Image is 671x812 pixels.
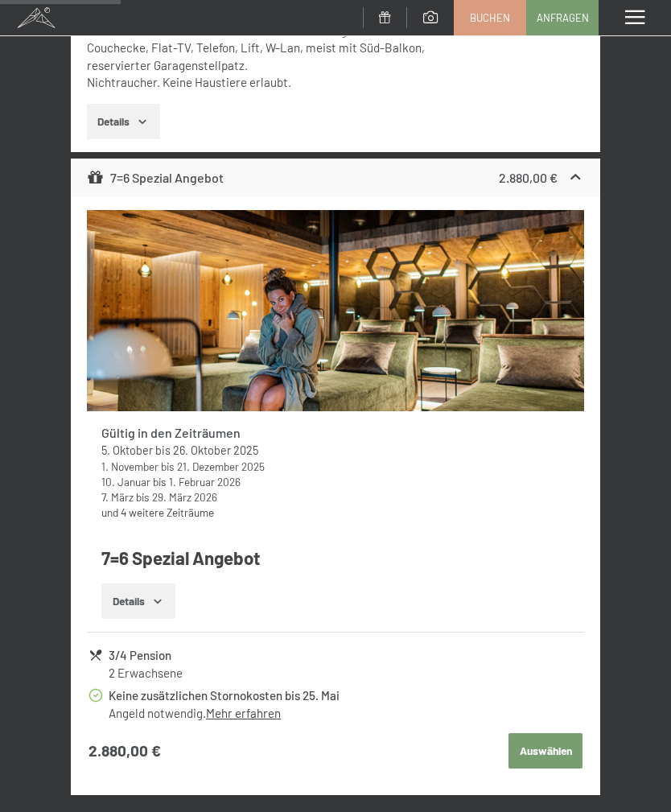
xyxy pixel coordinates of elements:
a: Buchen [455,1,525,35]
a: Mehr erfahren [206,706,281,720]
div: 7=6 Spezial Angebot [87,168,224,188]
button: Auswählen [508,733,582,769]
time: 07.03.2026 [101,490,134,504]
time: 26.10.2025 [173,443,258,457]
img: mss_renderimg.php [87,210,585,411]
button: Details [101,583,175,619]
div: Angeld notwendig. [109,705,582,722]
time: 21.12.2025 [177,460,265,473]
span: Anfragen [537,10,589,25]
div: bis [101,474,569,489]
div: bis [101,443,569,459]
time: 01.11.2025 [101,460,158,473]
strong: 2.880,00 € [89,740,161,762]
time: 05.10.2025 [101,443,153,457]
strong: Gültig in den Zeiträumen [101,425,241,440]
time: 29.03.2026 [152,490,217,504]
div: 3/4 Pension [109,646,582,665]
span: Buchen [470,10,510,25]
div: 7=6 Spezial Angebot2.880,00 € [71,159,600,197]
a: Anfragen [527,1,598,35]
div: bis [101,459,569,474]
div: 2 Erwachsene [109,665,582,682]
h4: 7=6 Spezial Angebot [101,546,584,571]
time: 01.02.2026 [169,475,241,488]
time: 10.01.2026 [101,475,150,488]
button: Details [87,104,160,139]
strong: 2.880,00 € [499,170,558,185]
div: bis [101,489,569,505]
div: Keine zusätzlichen Stornokosten bis 25. Mai [109,686,582,705]
a: und 4 weitere Zeiträume [101,505,214,519]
